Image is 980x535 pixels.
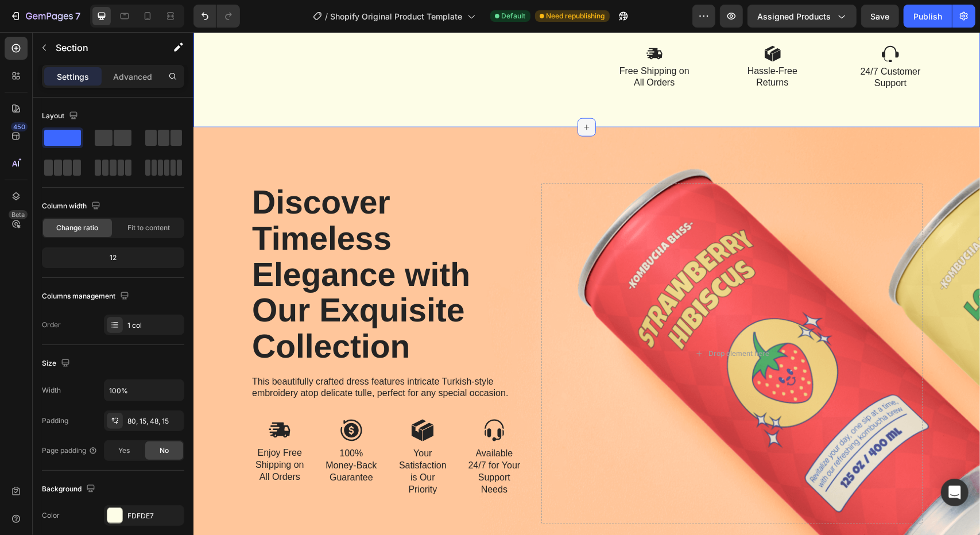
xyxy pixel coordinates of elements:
[193,32,980,535] iframe: Design area
[757,10,831,22] span: Assigned Products
[5,5,86,28] button: 7
[44,250,182,266] div: 12
[118,445,130,456] span: Yes
[146,387,169,410] img: 432750572815254551-86e3c9c3-3d38-47ca-8a24-ccf9e66a76bf.svg
[42,445,98,456] div: Page padding
[218,387,241,410] img: 432750572815254551-f2f77318-14fc-47f8-99ac-2a4612510277.svg
[326,10,328,22] span: /
[941,479,969,506] div: Open Intercom Messenger
[688,13,706,30] img: gempages_432750572815254551-bb081dec-89e8-49b6-a3d5-f860de0efc67.svg
[331,10,463,22] span: Shopify Original Product Template
[289,387,312,410] img: 432750572815254551-55e4a0fd-8097-43be-86e3-ee3bab9028b0.svg
[571,13,588,30] img: gempages_432750572815254551-d1ebe062-7450-4d4d-9be6-6e16002ad247.svg
[75,387,98,409] img: 432750572815254551-e5125dd1-a438-4f9e-8a8c-69bc47f9cb73.svg
[127,223,170,233] span: Fit to content
[515,317,576,326] div: Drop element here
[871,11,890,21] span: Save
[193,5,240,28] div: Undo/Redo
[42,510,60,521] div: Color
[42,320,61,330] div: Order
[57,343,330,369] div: This beautifully crafted dress features intricate Turkish-style embroidery atop delicate tulle, p...
[127,511,181,521] div: FDFDE7
[160,445,169,456] span: No
[113,71,152,83] p: Advanced
[861,5,899,28] button: Save
[56,41,150,55] p: Section
[75,9,80,23] p: 7
[913,10,942,22] div: Publish
[200,414,258,464] div: Your Satisfaction is Our Priority
[57,223,99,233] span: Change ratio
[502,11,526,21] span: Default
[42,108,80,124] div: Layout
[42,356,72,371] div: Size
[747,5,857,28] button: Assigned Products
[11,122,28,131] div: 450
[57,414,115,452] div: Enjoy Free Shipping on All Orders
[904,5,952,28] button: Publish
[9,210,28,219] div: Beta
[547,11,605,21] span: Need republishing
[42,199,103,214] div: Column width
[42,416,68,426] div: Padding
[129,414,187,452] div: 100% Money-Back Guarantee
[42,482,98,497] div: Background
[656,33,738,59] div: 24/7 Customer Support
[272,414,330,464] div: Available 24/7 for Your Support Needs
[127,320,181,331] div: 1 col
[539,32,620,59] div: Hassle-Free Returns
[42,289,131,304] div: Columns management
[57,71,89,83] p: Settings
[420,32,502,59] div: Free Shipping on All Orders
[104,380,184,401] input: Auto
[42,385,61,396] div: Width
[57,151,330,334] h2: Discover Timeless Elegance with Our Exquisite Collection
[127,416,181,427] div: 80, 15, 48, 15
